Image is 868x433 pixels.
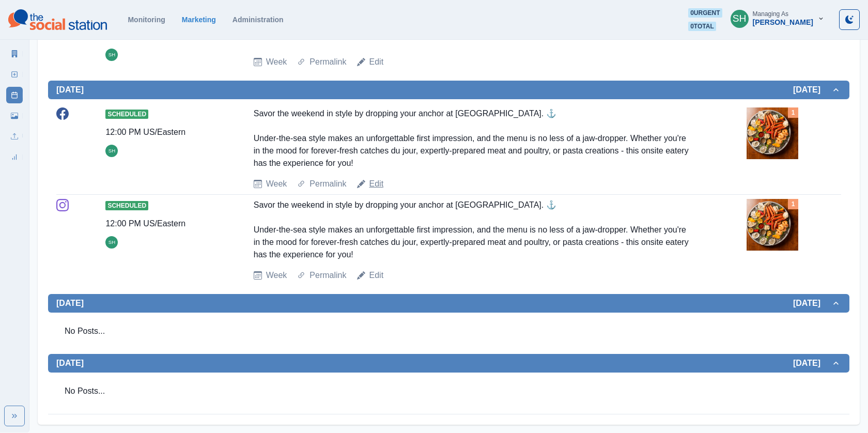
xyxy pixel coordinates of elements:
[309,178,346,190] a: Permalink
[4,406,25,426] button: Expand
[56,317,841,346] div: No Posts...
[6,107,23,124] a: Media Library
[48,354,849,373] button: [DATE][DATE]
[48,294,849,313] button: [DATE][DATE]
[747,199,798,251] img: rctiqtk3omrbsqs3u50z
[6,45,23,62] a: Marketing Summary
[105,110,148,119] span: Scheduled
[793,298,831,308] h2: [DATE]
[254,107,693,169] div: Savor the weekend in style by dropping your anchor at [GEOGRAPHIC_DATA]. ⚓️ Under-the-sea style m...
[109,49,115,61] div: Sara Haas
[753,10,788,18] div: Managing As
[369,178,384,190] a: Edit
[793,85,831,95] h2: [DATE]
[6,87,23,103] a: Post Schedule
[753,18,813,27] div: [PERSON_NAME]
[6,66,23,83] a: New Post
[109,145,115,157] div: Sara Haas
[688,22,716,31] span: 0 total
[56,298,84,308] h2: [DATE]
[747,107,798,159] img: rctiqtk3omrbsqs3u50z
[56,377,841,406] div: No Posts...
[788,107,798,118] div: Total Media Attached
[788,199,798,209] div: Total Media Attached
[109,236,115,249] div: Sara Haas
[369,269,384,282] a: Edit
[105,201,148,210] span: Scheduled
[105,126,185,138] div: 12:00 PM US/Eastern
[839,9,860,30] button: Toggle Mode
[266,269,287,282] a: Week
[254,199,693,261] div: Savor the weekend in style by dropping your anchor at [GEOGRAPHIC_DATA]. ⚓️ Under-the-sea style m...
[733,6,747,31] div: Sara Haas
[48,313,849,354] div: [DATE][DATE]
[128,16,165,24] a: Monitoring
[793,358,831,368] h2: [DATE]
[8,9,107,30] img: logoTextSVG.62801f218bc96a9b266caa72a09eb111.svg
[56,358,84,368] h2: [DATE]
[182,16,216,24] a: Marketing
[309,56,346,68] a: Permalink
[722,8,833,29] button: Managing As[PERSON_NAME]
[48,373,849,414] div: [DATE][DATE]
[6,128,23,145] a: Uploads
[369,56,384,68] a: Edit
[6,149,23,165] a: Review Summary
[56,85,84,95] h2: [DATE]
[266,178,287,190] a: Week
[48,81,849,99] button: [DATE][DATE]
[266,56,287,68] a: Week
[105,218,185,230] div: 12:00 PM US/Eastern
[233,16,284,24] a: Administration
[309,269,346,282] a: Permalink
[48,99,849,294] div: [DATE][DATE]
[688,8,722,18] span: 0 urgent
